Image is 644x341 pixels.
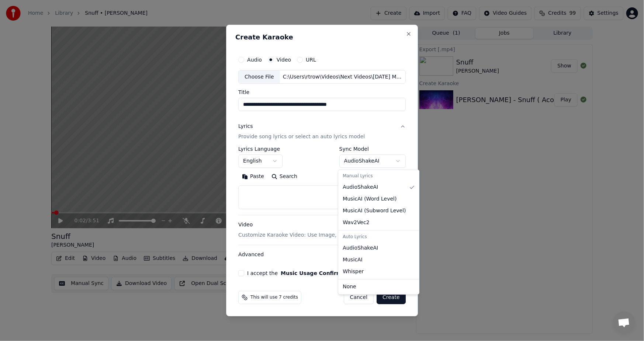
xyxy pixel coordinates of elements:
span: MusicAI ( Subword Level ) [343,207,406,215]
span: MusicAI [343,256,363,264]
span: None [343,283,356,290]
div: Manual Lyrics [340,171,418,181]
span: AudioShakeAI [343,184,378,191]
div: Auto Lyrics [340,232,418,242]
span: AudioShakeAI [343,244,378,252]
span: MusicAI ( Word Level ) [343,195,397,203]
span: Wav2Vec2 [343,219,369,226]
span: Whisper [343,268,364,275]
